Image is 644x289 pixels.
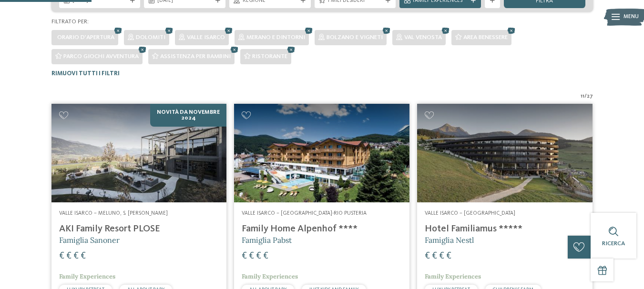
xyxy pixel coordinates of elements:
[252,53,287,60] span: Ristorante
[263,251,268,261] span: €
[57,34,114,40] span: Orario d'apertura
[242,272,298,280] span: Family Experiences
[242,210,367,216] span: Valle Isarco – [GEOGRAPHIC_DATA]-Rio Pusteria
[59,235,120,245] span: Famiglia Sanoner
[59,210,168,216] span: Valle Isarco – Meluno, S. [PERSON_NAME]
[51,70,120,77] span: Rimuovi tutti i filtri
[234,104,409,202] img: Family Home Alpenhof ****
[160,53,231,60] span: Assistenza per bambini
[59,223,219,235] h4: AKI Family Resort PLOSE
[73,251,79,261] span: €
[249,251,254,261] span: €
[404,34,442,40] span: Val Venosta
[81,251,86,261] span: €
[581,93,584,100] span: 11
[327,34,383,40] span: Bolzano e vigneti
[425,272,481,280] span: Family Experiences
[602,240,625,247] span: Ricerca
[425,235,474,245] span: Famiglia Nestl
[425,210,515,216] span: Valle Isarco – [GEOGRAPHIC_DATA]
[242,223,402,235] h4: Family Home Alpenhof ****
[51,19,89,25] span: Filtrato per:
[66,251,72,261] span: €
[59,251,64,261] span: €
[584,93,587,100] span: /
[446,251,451,261] span: €
[242,235,292,245] span: Famiglia Pabst
[587,93,593,100] span: 27
[242,251,247,261] span: €
[432,251,437,261] span: €
[187,34,225,40] span: Valle Isarco
[439,251,444,261] span: €
[425,251,430,261] span: €
[256,251,261,261] span: €
[63,53,139,60] span: Parco giochi avventura
[246,34,305,40] span: Merano e dintorni
[136,34,165,40] span: Dolomiti
[463,34,508,40] span: Area benessere
[51,104,227,202] img: Cercate un hotel per famiglie? Qui troverete solo i migliori!
[59,272,115,280] span: Family Experiences
[417,104,593,202] img: Cercate un hotel per famiglie? Qui troverete solo i migliori!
